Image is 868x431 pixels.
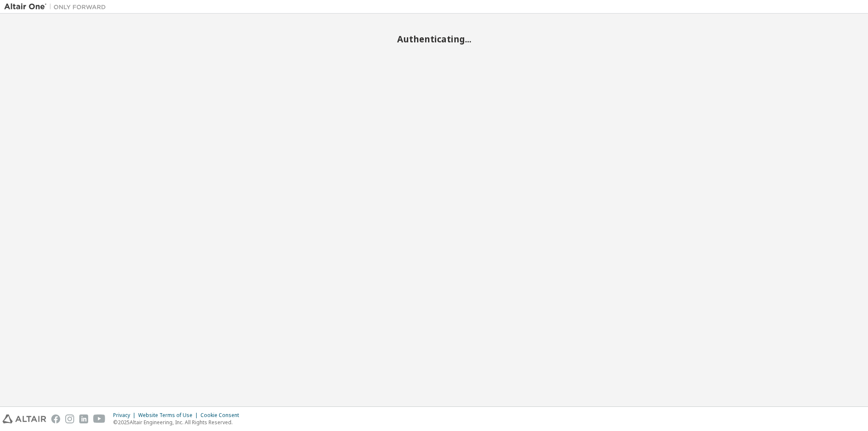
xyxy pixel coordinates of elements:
div: Cookie Consent [200,412,244,419]
img: Altair One [4,3,110,11]
img: facebook.svg [51,414,60,423]
img: instagram.svg [65,414,74,423]
img: linkedin.svg [79,414,88,423]
img: youtube.svg [93,414,106,423]
p: © 2025 Altair Engineering, Inc. All Rights Reserved. [113,419,244,426]
div: Website Terms of Use [138,412,200,419]
div: Privacy [113,412,138,419]
img: altair_logo.svg [3,414,46,423]
h2: Authenticating... [4,33,864,44]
